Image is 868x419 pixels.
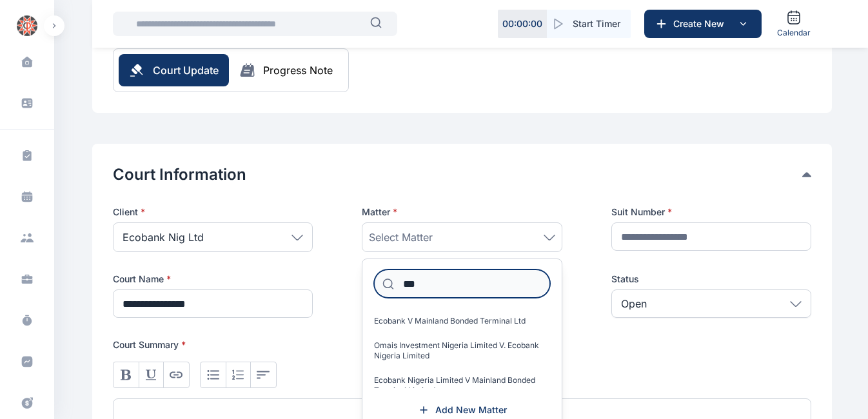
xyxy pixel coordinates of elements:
div: Court Information [113,164,811,185]
p: Open [621,296,647,311]
span: Ecobank V Mainland Bonded Terminal Ltd [374,316,526,326]
p: Court Summary [113,338,811,351]
button: Create New [644,10,762,38]
label: Court Name [113,273,313,286]
p: Client [113,206,313,219]
span: Matter [362,206,397,219]
button: Court Update [119,54,229,86]
span: Court Update [153,63,219,78]
button: Court Information [113,164,802,185]
span: Calendar [777,28,811,38]
p: 00 : 00 : 00 [502,17,542,30]
button: Start Timer [547,10,631,38]
span: Ecobank Nigeria Limited V Mainland Bonded Terminal Limited [374,375,539,396]
span: Select Matter [369,229,433,245]
button: Progress Note [229,63,343,78]
span: Start Timer [573,17,620,30]
span: Ecobank Nig Ltd [123,229,204,245]
span: Create New [668,17,735,30]
div: Progress Note [263,63,333,78]
a: Add New Matter [417,404,507,416]
span: Omais Investment Nigeria Limited V. Ecobank Nigeria Limited [374,340,539,361]
span: Add New Matter [435,404,507,416]
a: Calendar [772,5,816,43]
label: Status [611,273,811,286]
label: Suit Number [611,206,811,219]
